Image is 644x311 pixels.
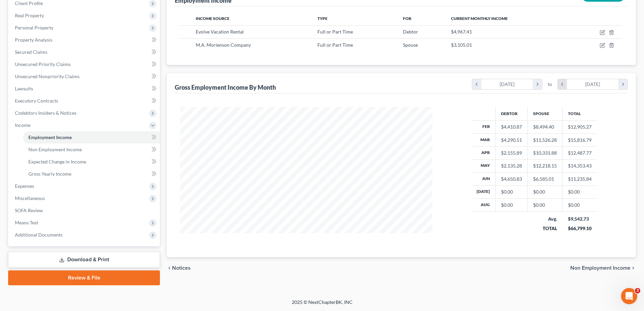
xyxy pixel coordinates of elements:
[533,150,557,156] div: $10,331.88
[15,0,43,6] span: Client Profile
[28,134,72,140] span: Employment Income
[15,220,38,225] span: Means Test
[558,79,567,89] i: chevron_left
[618,79,627,89] i: chevron_right
[9,46,160,58] a: Secured Claims
[23,156,160,168] a: Expected Change in Income
[533,162,557,169] div: $12,218.15
[28,159,86,164] span: Expected Change in Income
[533,225,557,232] div: TOTAL
[563,107,597,120] th: Total
[129,299,515,311] div: 2025 © NextChapterBK, INC
[15,86,33,91] span: Lawsuits
[563,199,597,212] td: $0.00
[501,188,522,195] div: $0.00
[501,150,522,156] div: $2,155.89
[15,122,30,128] span: Income
[15,232,63,238] span: Additional Documents
[568,216,592,222] div: $9,542.73
[563,147,597,159] td: $12,487.77
[563,185,597,198] td: $0.00
[501,202,522,208] div: $0.00
[570,265,630,271] span: Non Employment Income
[570,265,636,271] button: Non Employment Income chevron_right
[472,79,481,89] i: chevron_left
[167,265,172,271] i: chevron_left
[317,29,353,35] span: Full or Part Time
[471,147,496,159] th: Apr
[548,81,552,88] span: to
[15,183,34,189] span: Expenses
[533,216,557,222] div: Avg.
[451,42,472,48] span: $3,105.01
[9,204,160,217] a: SOFA Review
[403,42,418,48] span: Spouse
[621,288,637,304] iframe: Intercom live chat
[563,120,597,133] td: $12,905.27
[196,29,244,35] span: Evolve Vacation Rental
[471,133,496,146] th: Mar
[471,120,496,133] th: Feb
[451,16,508,21] span: Current Monthly Income
[15,13,44,18] span: Real Property
[451,29,472,35] span: $4,967.41
[23,143,160,156] a: Non Employment Income
[8,270,160,285] a: Review & File
[167,265,191,271] button: chevron_left Notices
[501,162,522,169] div: $2,135.28
[317,42,353,48] span: Full or Part Time
[563,173,597,185] td: $11,235.84
[15,207,43,213] span: SOFA Review
[563,133,597,146] td: $15,816.79
[172,265,191,271] span: Notices
[533,176,557,182] div: $6,585.01
[15,195,45,201] span: Miscellaneous
[196,16,230,21] span: Income Source
[533,124,557,130] div: $8,494.40
[471,199,496,212] th: Aug
[635,288,640,293] span: 3
[533,137,557,143] div: $11,526.28
[15,61,71,67] span: Unsecured Priority Claims
[481,79,533,89] div: [DATE]
[15,25,53,30] span: Personal Property
[15,98,58,104] span: Executory Contracts
[28,147,82,152] span: Non Employment Income
[28,171,71,177] span: Gross Yearly Income
[9,83,160,95] a: Lawsuits
[533,79,542,89] i: chevron_right
[501,176,522,182] div: $4,650.83
[23,168,160,180] a: Gross Yearly Income
[9,34,160,46] a: Property Analysis
[15,73,79,79] span: Unsecured Nonpriority Claims
[403,16,411,21] span: For
[9,70,160,83] a: Unsecured Nonpriority Claims
[196,42,251,48] span: M.A. Morienson Company
[533,188,557,195] div: $0.00
[403,29,418,35] span: Debtor
[23,131,160,143] a: Employment Income
[563,159,597,172] td: $14,353.43
[15,110,76,116] span: Codebtors Insiders & Notices
[9,95,160,107] a: Executory Contracts
[568,225,592,232] div: $66,799.10
[317,16,328,21] span: Type
[528,107,563,120] th: Spouse
[8,252,160,268] a: Download & Print
[471,173,496,185] th: Jun
[501,124,522,130] div: $4,410.87
[15,49,47,55] span: Secured Claims
[533,202,557,208] div: $0.00
[496,107,528,120] th: Debtor
[471,159,496,172] th: May
[15,37,52,43] span: Property Analysis
[630,265,636,271] i: chevron_right
[175,83,276,91] div: Gross Employment Income By Month
[9,58,160,70] a: Unsecured Priority Claims
[567,79,619,89] div: [DATE]
[501,137,522,143] div: $4,290.51
[471,185,496,198] th: [DATE]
